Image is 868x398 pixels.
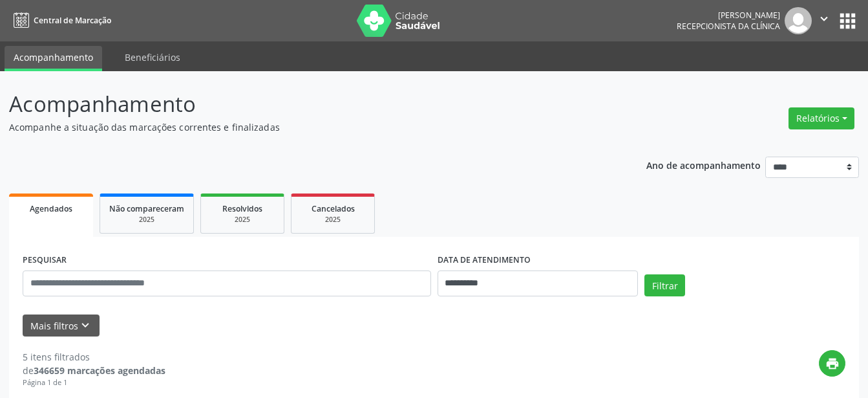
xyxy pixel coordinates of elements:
p: Acompanhe a situação das marcações correntes e finalizadas [9,120,604,134]
span: Recepcionista da clínica [677,21,780,32]
button: print [819,350,845,377]
span: Central de Marcação [34,15,111,26]
div: 5 itens filtrados [23,350,165,364]
i: print [825,357,840,371]
label: PESQUISAR [23,250,67,271]
i:  [817,12,831,26]
p: Ano de acompanhamento [646,157,761,173]
img: img [785,7,812,34]
i: keyboard_arrow_down [78,318,92,333]
button: apps [836,10,859,32]
div: 2025 [210,215,275,225]
a: Beneficiários [116,46,189,69]
button: Filtrar [644,274,685,296]
div: Página 1 de 1 [23,377,165,388]
span: Não compareceram [109,203,184,214]
label: DATA DE ATENDIMENTO [438,250,531,271]
span: Resolvidos [222,203,262,214]
button: Relatórios [789,107,854,129]
span: Cancelados [312,203,355,214]
div: 2025 [109,215,184,225]
p: Acompanhamento [9,88,604,120]
div: 2025 [301,215,365,225]
button:  [812,7,836,34]
div: de [23,364,165,377]
button: Mais filtroskeyboard_arrow_down [23,315,100,337]
a: Acompanhamento [5,46,102,71]
a: Central de Marcação [9,10,111,31]
span: Agendados [30,203,72,214]
strong: 346659 marcações agendadas [34,364,165,377]
div: [PERSON_NAME] [677,10,780,21]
